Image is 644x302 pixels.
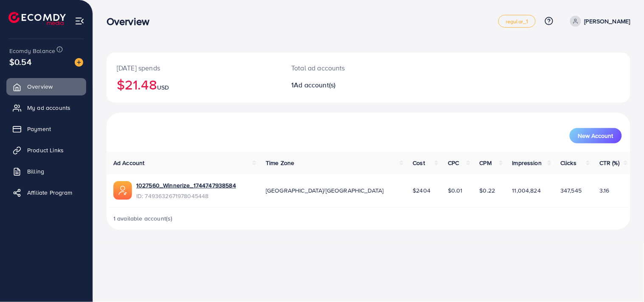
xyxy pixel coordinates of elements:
a: Payment [6,120,86,137]
span: CTR (%) [599,159,619,167]
h3: Overview [107,15,156,28]
span: Ad Account [113,159,145,167]
span: 11,004,824 [512,186,541,195]
span: [GEOGRAPHIC_DATA]/[GEOGRAPHIC_DATA] [266,186,384,195]
h2: 1 [291,81,402,89]
a: [PERSON_NAME] [567,16,630,27]
span: Product Links [27,146,64,154]
button: New Account [570,128,622,143]
span: Overview [27,82,53,91]
a: Product Links [6,142,86,159]
span: regular_1 [506,19,528,24]
span: ID: 7493632671978045448 [136,192,236,200]
span: CPC [448,159,459,167]
span: 3.16 [599,186,610,195]
iframe: Chat [608,264,638,296]
a: My ad accounts [6,99,86,116]
span: $0.54 [9,56,31,68]
img: menu [75,16,84,26]
span: 347,545 [561,186,582,195]
img: logo [8,12,66,25]
p: [DATE] spends [117,63,271,73]
span: $0.01 [448,186,463,195]
span: CPM [480,159,492,167]
span: Cost [413,159,425,167]
span: 1 available account(s) [113,214,173,223]
p: Total ad accounts [291,63,402,73]
span: Billing [27,167,44,176]
span: Ecomdy Balance [9,47,55,55]
a: Billing [6,163,86,180]
a: 1027560_Winnerize_1744747938584 [136,181,236,190]
span: USD [157,83,169,92]
img: ic-ads-acc.e4c84228.svg [113,181,132,200]
span: Impression [512,159,542,167]
span: $2404 [413,186,431,195]
span: Clicks [561,159,577,167]
span: Time Zone [266,159,294,167]
span: Ad account(s) [294,80,336,89]
span: My ad accounts [27,103,70,112]
img: image [75,58,83,67]
span: Affiliate Program [27,188,73,197]
p: [PERSON_NAME] [585,16,630,26]
span: Payment [27,125,51,133]
a: Affiliate Program [6,184,86,201]
h2: $21.48 [117,76,271,92]
span: New Account [578,133,613,139]
a: regular_1 [498,15,535,28]
span: $0.22 [480,186,495,195]
a: Overview [6,78,86,95]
